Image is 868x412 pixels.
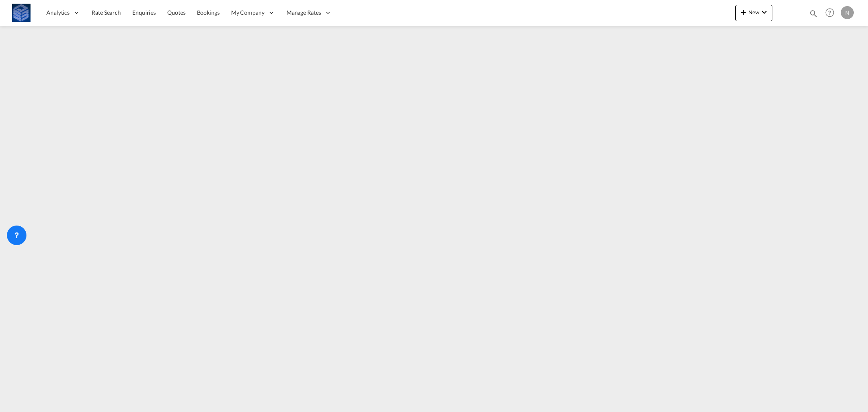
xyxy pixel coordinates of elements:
div: icon-magnify [809,9,818,21]
iframe: Chat [6,369,35,400]
button: icon-plus 400-fgNewicon-chevron-down [735,5,772,21]
md-icon: icon-magnify [809,9,818,18]
span: Enquiries [132,9,156,16]
img: fff785d0086311efa2d3e168b14c2f64.png [12,4,31,22]
span: Rate Search [92,9,121,16]
span: Quotes [167,9,185,16]
div: Help [823,6,841,20]
span: My Company [231,9,265,17]
md-icon: icon-chevron-down [759,7,769,17]
span: New [739,9,769,15]
md-icon: icon-plus 400-fg [739,7,748,17]
span: Help [823,6,837,20]
div: N [841,6,854,19]
span: Manage Rates [286,9,321,17]
span: Bookings [197,9,220,16]
span: Analytics [46,9,70,17]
